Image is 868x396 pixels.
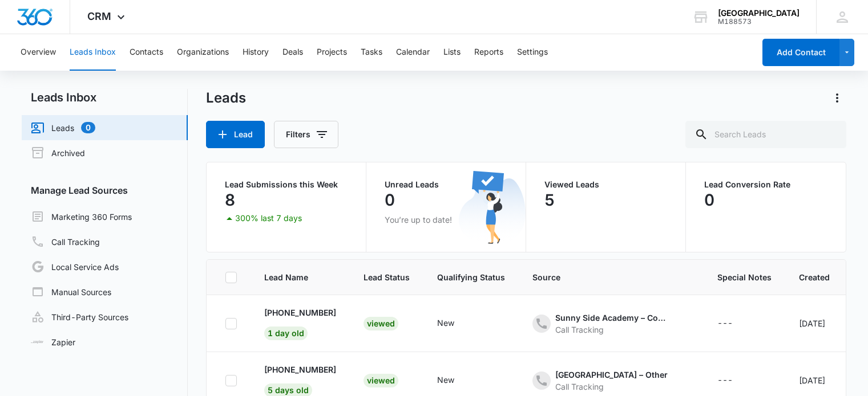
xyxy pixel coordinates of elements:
a: [PHONE_NUMBER]1 day old [264,307,336,338]
a: Viewed [364,319,398,328]
a: [PHONE_NUMBER]5 days old [264,364,336,395]
button: Leads Inbox [70,34,116,71]
button: Add Contact [762,39,839,66]
a: Local Service Ads [31,260,119,273]
div: - - Select to Edit Field [717,374,753,387]
div: - - Select to Edit Field [437,374,475,387]
input: Search Leads [685,121,846,148]
p: Unread Leads [385,181,507,189]
a: Leads0 [31,121,95,134]
p: 0 [704,191,714,209]
p: 300% last 7 days [235,214,302,222]
span: Lead Status [364,271,410,283]
div: [DATE] [799,374,830,386]
button: Settings [517,34,548,71]
a: Archived [31,146,85,160]
span: 1 day old [264,326,308,340]
button: Overview [21,34,56,71]
div: [DATE] [799,317,830,329]
div: New [437,317,454,329]
button: Filters [274,121,338,148]
div: --- [717,374,733,387]
div: Call Tracking [555,381,668,393]
span: CRM [87,10,111,22]
div: - - Select to Edit Field [437,317,475,330]
div: New [437,374,454,386]
a: Call Tracking [31,235,100,248]
div: account name [718,9,800,18]
button: Lists [443,34,461,71]
p: Lead Conversion Rate [704,181,827,189]
p: [PHONE_NUMBER] [264,364,336,375]
div: Sunny Side Academy – Content [555,312,669,324]
p: Lead Submissions this Week [225,181,348,189]
a: Manual Sources [31,285,111,299]
button: History [243,34,269,71]
button: Deals [282,34,303,71]
p: 8 [225,191,235,209]
button: Lead [206,121,265,148]
h2: Leads Inbox [22,89,188,106]
a: Third-Party Sources [31,310,128,324]
button: Tasks [361,34,382,71]
div: - - Select to Edit Field [532,312,690,336]
button: Calendar [396,34,430,71]
p: [PHONE_NUMBER] [264,307,336,319]
p: 5 [544,191,555,209]
div: --- [717,317,733,330]
h1: Leads [206,89,246,107]
button: Organizations [177,34,229,71]
p: Viewed Leads [544,181,667,189]
p: You’re up to date! [385,214,507,226]
div: - - Select to Edit Field [532,369,688,393]
span: Qualifying Status [437,271,505,283]
h3: Manage Lead Sources [22,183,188,197]
span: Source [532,271,690,283]
a: Viewed [364,375,398,385]
button: Contacts [130,34,163,71]
div: [GEOGRAPHIC_DATA] – Other [555,369,668,381]
button: Reports [474,34,503,71]
button: Actions [828,89,846,107]
div: Viewed [364,374,398,387]
span: Lead Name [264,271,336,283]
div: Call Tracking [555,324,669,336]
a: Zapier [31,336,75,348]
div: Viewed [364,317,398,330]
p: 0 [385,191,395,209]
div: account id [718,18,800,26]
a: Marketing 360 Forms [31,210,132,223]
span: Special Notes [717,271,772,283]
div: - - Select to Edit Field [717,317,753,330]
button: Projects [317,34,347,71]
span: Created [799,271,830,283]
